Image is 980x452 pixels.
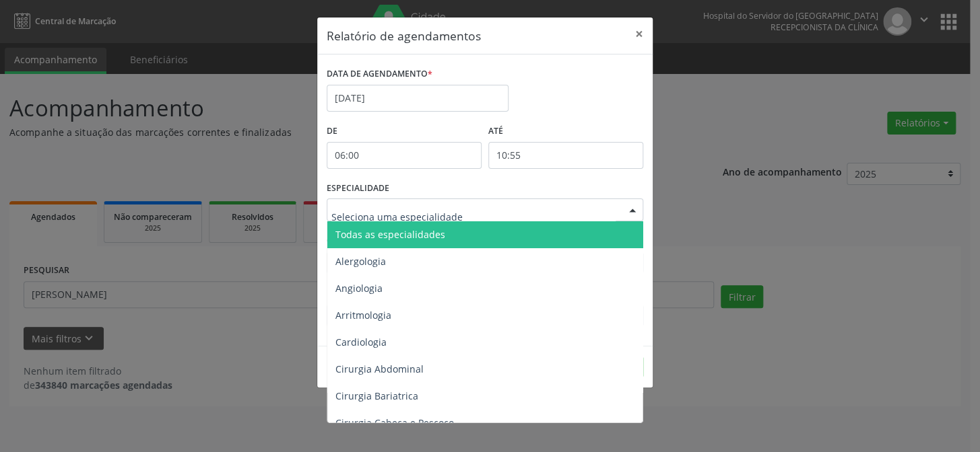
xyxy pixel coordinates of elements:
label: De [327,121,482,142]
span: Arritmologia [335,309,391,322]
span: Angiologia [335,282,383,295]
label: ATÉ [488,121,643,142]
h5: Relatório de agendamentos [327,27,481,44]
input: Seleciona uma especialidade [331,203,616,230]
input: Selecione o horário final [488,142,643,169]
input: Selecione uma data ou intervalo [327,85,509,112]
span: Alergologia [335,255,386,268]
span: Cardiologia [335,336,387,348]
label: ESPECIALIDADE [327,178,389,199]
span: Cirurgia Abdominal [335,363,424,375]
span: Cirurgia Cabeça e Pescoço [335,416,454,429]
span: Todas as especialidades [335,228,445,241]
label: DATA DE AGENDAMENTO [327,64,432,85]
span: Cirurgia Bariatrica [335,389,418,402]
button: Close [626,17,653,50]
input: Selecione o horário inicial [327,142,482,169]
